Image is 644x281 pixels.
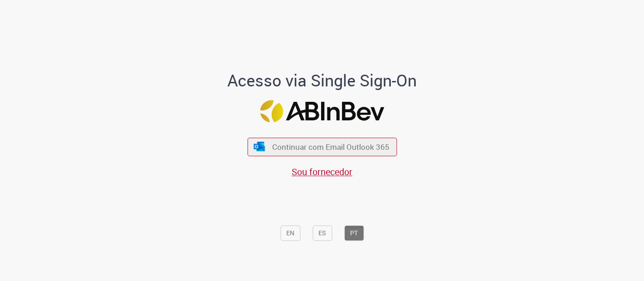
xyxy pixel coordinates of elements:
a: Sou fornecedor [292,166,352,178]
button: ícone Azure/Microsoft 360 Continuar com Email Outlook 365 [247,138,397,156]
img: ícone Azure/Microsoft 360 [253,142,266,151]
img: Logo ABInBev [260,100,384,123]
button: PT [344,225,364,241]
h1: Acesso via Single Sign-On [197,71,448,90]
button: EN [280,225,300,241]
button: ES [312,225,332,241]
span: Continuar com Email Outlook 365 [272,142,389,152]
